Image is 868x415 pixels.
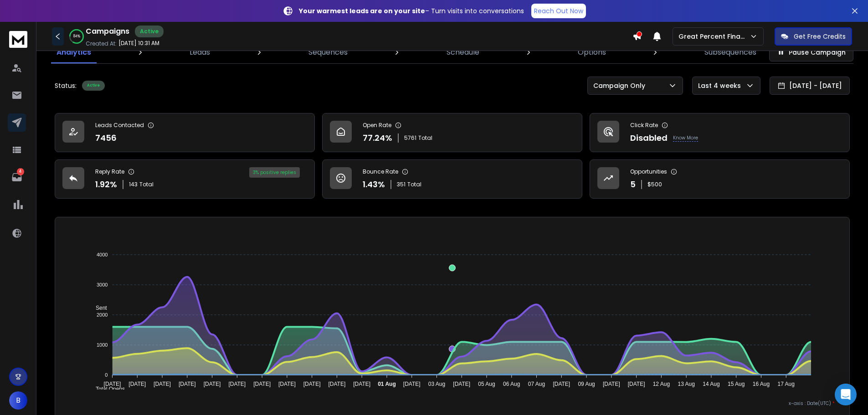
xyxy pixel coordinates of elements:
[228,381,246,387] tspan: [DATE]
[363,168,398,175] p: Bounce Rate
[590,113,850,152] a: Click RateDisabledKnow More
[303,381,321,387] tspan: [DATE]
[97,252,108,257] tspan: 4000
[95,122,144,129] p: Leads Contacted
[86,26,129,37] h1: Campaigns
[647,181,662,188] p: $ 500
[678,32,750,41] p: Great Percent Finance
[55,81,77,90] p: Status:
[184,41,216,63] a: Leads
[447,47,479,58] p: Schedule
[278,381,296,387] tspan: [DATE]
[55,113,315,152] a: Leads Contacted7456
[97,312,108,318] tspan: 2000
[179,381,196,387] tspan: [DATE]
[249,167,300,178] div: 3 % positive replies
[404,134,416,142] span: 5761
[603,381,620,387] tspan: [DATE]
[89,386,125,392] span: Total Opens
[105,372,108,378] tspan: 0
[204,381,221,387] tspan: [DATE]
[572,41,611,63] a: Options
[97,282,108,287] tspan: 3000
[528,381,545,387] tspan: 07 Aug
[299,6,524,15] p: – Turn visits into conversations
[753,381,770,387] tspan: 16 Aug
[139,181,154,188] span: Total
[303,41,353,63] a: Sequences
[653,381,670,387] tspan: 12 Aug
[89,305,107,311] span: Sent
[328,381,345,387] tspan: [DATE]
[55,159,315,199] a: Reply Rate1.92%143Total3% positive replies
[441,41,485,63] a: Schedule
[129,181,138,188] span: 143
[418,134,432,142] span: Total
[678,381,694,387] tspan: 13 Aug
[553,381,570,387] tspan: [DATE]
[51,41,97,63] a: Analytics
[534,6,583,15] p: Reach Out Now
[9,391,27,410] button: B
[95,132,117,144] p: 7456
[590,159,850,199] a: Opportunities5$500
[322,113,582,152] a: Open Rate77.24%5761Total
[56,47,91,58] p: Analytics
[593,81,649,90] p: Campaign Only
[353,381,370,387] tspan: [DATE]
[503,381,520,387] tspan: 06 Aug
[128,381,146,387] tspan: [DATE]
[778,381,795,387] tspan: 17 Aug
[403,381,421,387] tspan: [DATE]
[704,47,756,58] p: Subsequences
[775,27,852,46] button: Get Free Credits
[673,134,698,142] p: Know More
[531,4,586,18] a: Reach Out Now
[8,168,26,186] a: 4
[630,122,658,129] p: Click Rate
[703,381,719,387] tspan: 14 Aug
[104,381,121,387] tspan: [DATE]
[578,381,595,387] tspan: 09 Aug
[578,47,606,58] p: Options
[769,43,853,61] button: Pause Campaign
[322,159,582,199] a: Bounce Rate1.43%351Total
[630,132,668,144] p: Disabled
[630,178,636,191] p: 5
[698,81,745,90] p: Last 4 weeks
[82,81,105,91] div: Active
[308,47,348,58] p: Sequences
[728,381,745,387] tspan: 15 Aug
[9,31,27,48] img: logo
[70,400,835,407] p: x-axis : Date(UTC)
[154,381,171,387] tspan: [DATE]
[363,132,392,144] p: 77.24 %
[407,181,421,188] span: Total
[453,381,470,387] tspan: [DATE]
[95,168,124,175] p: Reply Rate
[95,178,117,191] p: 1.92 %
[628,381,645,387] tspan: [DATE]
[253,381,271,387] tspan: [DATE]
[363,122,391,129] p: Open Rate
[190,47,210,58] p: Leads
[118,40,159,47] p: [DATE] 10:31 AM
[97,342,108,348] tspan: 1000
[478,381,495,387] tspan: 05 Aug
[86,40,117,47] p: Created At:
[135,26,164,37] div: Active
[630,168,667,175] p: Opportunities
[794,32,846,41] p: Get Free Credits
[770,77,850,95] button: [DATE] - [DATE]
[73,34,80,39] p: 84 %
[378,381,396,387] tspan: 01 Aug
[835,384,857,405] div: Open Intercom Messenger
[699,41,762,63] a: Subsequences
[363,178,385,191] p: 1.43 %
[428,381,445,387] tspan: 03 Aug
[397,181,406,188] span: 351
[299,6,425,15] strong: Your warmest leads are on your site
[17,168,24,175] p: 4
